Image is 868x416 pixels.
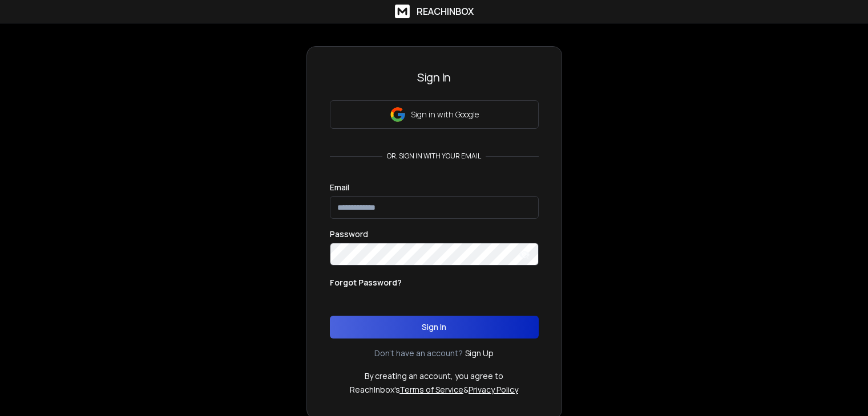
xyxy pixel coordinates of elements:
p: Don't have an account? [374,348,463,359]
label: Email [330,183,349,191]
button: Sign In [330,316,539,338]
h3: Sign In [330,70,539,85]
label: Password [330,230,368,238]
button: Sign in with Google [330,100,539,129]
p: Sign in with Google [411,109,479,120]
a: ReachInbox [395,5,474,18]
a: Terms of Service [399,384,463,395]
p: ReachInbox's & [350,384,518,395]
p: By creating an account, you agree to [365,370,503,382]
p: Forgot Password? [330,277,402,288]
a: Sign Up [465,348,494,359]
h1: ReachInbox [417,5,474,18]
p: or, sign in with your email [382,152,486,161]
a: Privacy Policy [469,384,518,395]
